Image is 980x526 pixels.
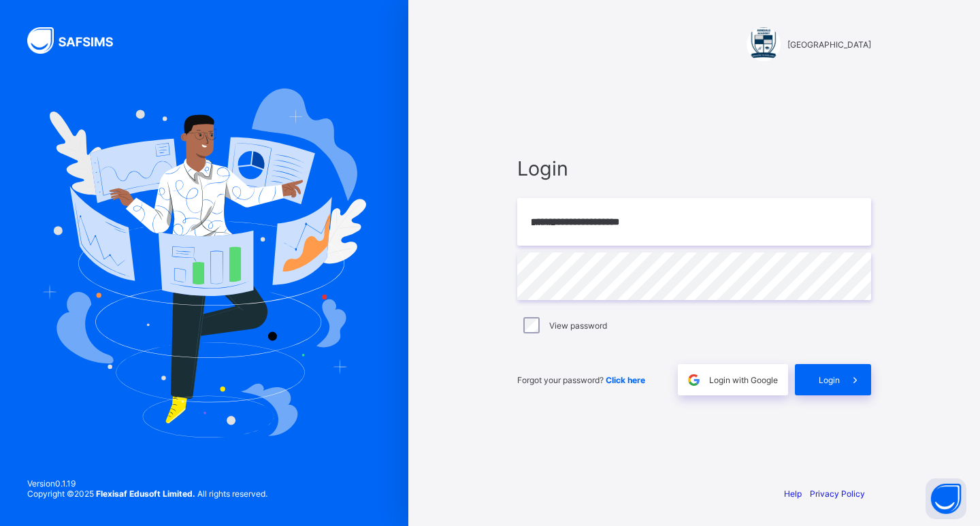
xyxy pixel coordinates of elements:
img: SAFSIMS Logo [27,27,129,54]
span: Login [517,157,871,180]
button: Open asap [926,478,966,519]
strong: Flexisaf Edusoft Limited. [96,489,195,499]
a: Help [784,489,802,499]
span: Login [819,375,840,385]
span: [GEOGRAPHIC_DATA] [787,39,871,50]
a: Privacy Policy [810,489,865,499]
span: Version 0.1.19 [27,478,267,489]
span: Forgot your password? [517,375,645,385]
label: View password [549,320,607,331]
img: google.396cfc9801f0270233282035f929180a.svg [686,372,702,388]
span: Login with Google [709,375,778,385]
a: Click here [606,375,645,385]
span: Copyright © 2025 All rights reserved. [27,489,267,499]
img: Hero Image [42,88,366,437]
